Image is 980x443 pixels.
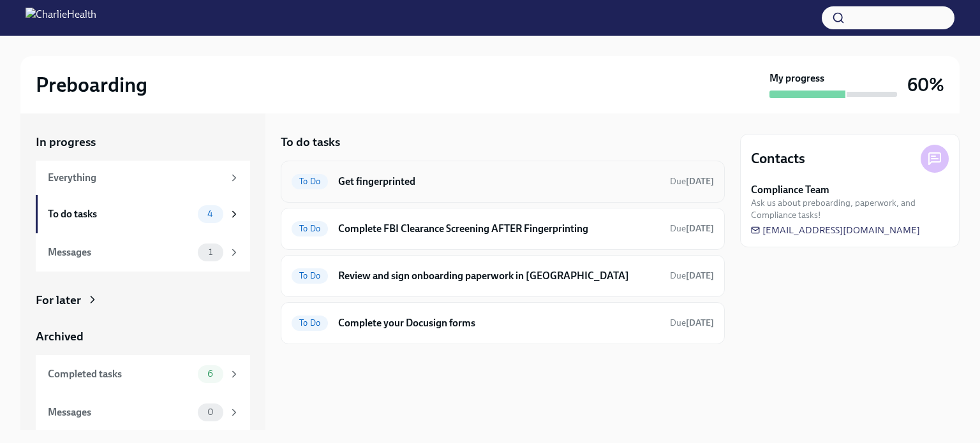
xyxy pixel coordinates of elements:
[292,224,328,233] span: To Do
[338,175,660,189] h6: Get fingerprinted
[292,313,714,333] a: To DoComplete your Docusign formsDue[DATE]
[686,317,714,328] strong: [DATE]
[292,171,714,192] a: To DoGet fingerprintedDue[DATE]
[670,317,714,329] span: September 4th, 2025 09:00
[751,224,920,236] a: [EMAIL_ADDRESS][DOMAIN_NAME]
[769,71,824,85] strong: My progress
[36,355,250,393] a: Completed tasks6
[281,134,340,150] h5: To do tasks
[292,271,328,280] span: To Do
[36,292,250,309] a: For later
[48,367,193,381] div: Completed tasks
[670,270,714,282] span: September 7th, 2025 09:00
[751,183,829,197] strong: Compliance Team
[48,207,193,221] div: To do tasks
[338,222,660,236] h6: Complete FBI Clearance Screening AFTER Fingerprinting
[292,219,714,239] a: To DoComplete FBI Clearance Screening AFTER FingerprintingDue[DATE]
[686,223,714,234] strong: [DATE]
[26,8,96,28] img: CharlieHealth
[670,270,714,281] span: Due
[36,328,250,345] a: Archived
[201,247,220,257] span: 1
[36,292,81,309] div: For later
[48,245,193,259] div: Messages
[200,407,221,417] span: 0
[292,177,328,186] span: To Do
[338,316,660,330] h6: Complete your Docusign forms
[670,222,714,235] span: September 7th, 2025 09:00
[670,175,714,187] span: September 4th, 2025 09:00
[751,197,949,221] span: Ask us about preboarding, paperwork, and Compliance tasks!
[200,209,221,219] span: 4
[907,73,944,96] h3: 60%
[200,369,221,379] span: 6
[670,317,714,328] span: Due
[670,176,714,187] span: Due
[292,266,714,286] a: To DoReview and sign onboarding paperwork in [GEOGRAPHIC_DATA]Due[DATE]
[36,393,250,432] a: Messages0
[36,233,250,272] a: Messages1
[36,161,250,195] a: Everything
[36,72,147,98] h2: Preboarding
[686,176,714,187] strong: [DATE]
[48,405,193,419] div: Messages
[292,318,328,328] span: To Do
[338,269,660,283] h6: Review and sign onboarding paperwork in [GEOGRAPHIC_DATA]
[686,270,714,281] strong: [DATE]
[751,149,805,168] h4: Contacts
[36,195,250,233] a: To do tasks4
[670,223,714,234] span: Due
[48,171,223,185] div: Everything
[36,134,250,150] a: In progress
